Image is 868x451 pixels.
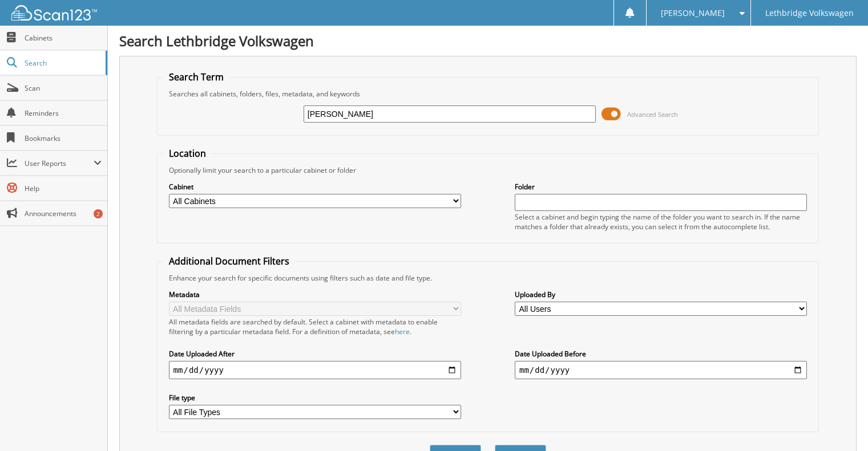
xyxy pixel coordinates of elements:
[515,182,807,192] label: Folder
[169,317,461,336] div: All metadata fields are searched by default. Select a cabinet with metadata to enable filtering b...
[169,349,461,359] label: Date Uploaded After
[169,393,461,403] label: File type
[169,182,461,192] label: Cabinet
[515,349,807,359] label: Date Uploaded Before
[169,361,461,379] input: start
[163,89,813,99] div: Searches all cabinets, folders, files, metadata, and keywords
[94,209,103,218] div: 2
[765,10,854,17] span: Lethbridge Volkswagen
[163,71,229,83] legend: Search Term
[25,184,102,193] span: Help
[25,83,102,93] span: Scan
[163,255,295,267] legend: Additional Document Filters
[515,290,807,299] label: Uploaded By
[515,212,807,231] div: Select a cabinet and begin typing the name of the folder you want to search in. If the name match...
[163,147,212,160] legend: Location
[25,159,94,168] span: User Reports
[25,209,102,218] span: Announcements
[119,31,857,50] h1: Search Lethbridge Volkswagen
[163,165,813,175] div: Optionally limit your search to a particular cabinet or folder
[25,108,102,118] span: Reminders
[11,5,97,21] img: scan123-logo-white.svg
[163,273,813,283] div: Enhance your search for specific documents using filters such as date and file type.
[25,33,102,43] span: Cabinets
[661,10,725,17] span: [PERSON_NAME]
[515,361,807,379] input: end
[169,290,461,299] label: Metadata
[627,110,678,119] span: Advanced Search
[25,133,102,143] span: Bookmarks
[25,58,100,68] span: Search
[395,327,410,336] a: here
